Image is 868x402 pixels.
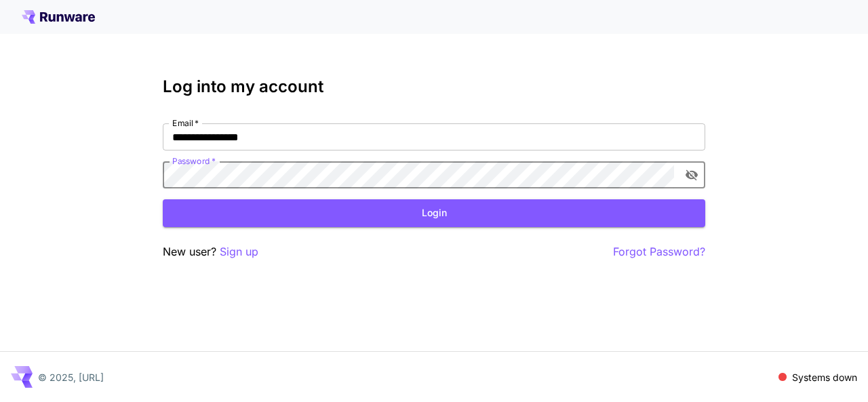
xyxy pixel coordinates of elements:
[613,243,705,260] button: Forgot Password?
[163,77,705,96] h3: Log into my account
[163,243,258,260] p: New user?
[679,163,704,187] button: toggle password visibility
[220,243,258,260] button: Sign up
[38,370,104,384] p: © 2025, [URL]
[172,155,216,167] label: Password
[172,117,199,129] label: Email
[163,199,705,227] button: Login
[792,370,857,384] p: Systems down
